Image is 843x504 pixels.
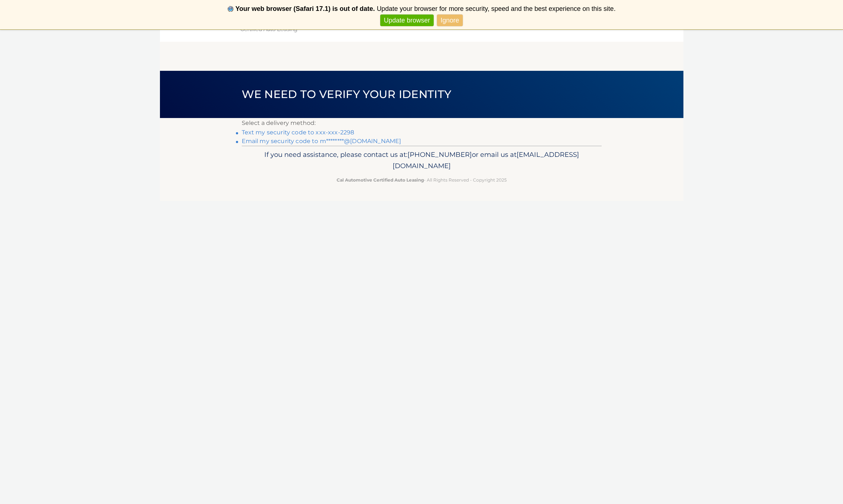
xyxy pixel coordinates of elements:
p: Select a delivery method: [242,118,602,128]
p: - All Rights Reserved - Copyright 2025 [246,176,597,184]
a: Update browser [380,15,434,27]
a: Text my security code to xxx-xxx-2298 [242,129,354,136]
span: Update your browser for more security, speed and the best experience on this site. [377,5,615,12]
a: Ignore [437,15,463,27]
b: Your web browser (Safari 17.1) is out of date. [236,5,375,12]
strong: Cal Automotive Certified Auto Leasing [337,177,424,183]
span: We need to verify your identity [242,88,451,101]
a: Email my security code to m********@[DOMAIN_NAME] [242,138,401,145]
p: If you need assistance, please contact us at: or email us at [246,149,597,172]
span: [PHONE_NUMBER] [408,150,472,159]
